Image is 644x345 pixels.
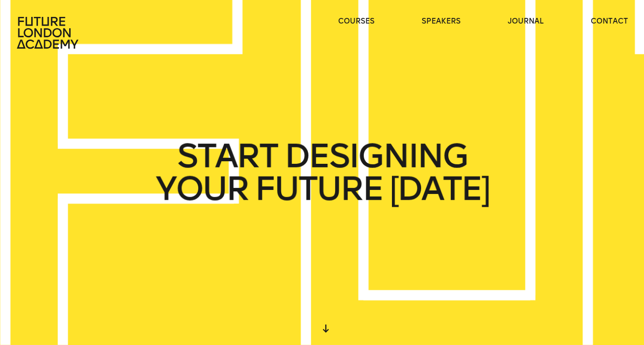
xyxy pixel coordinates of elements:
[422,16,461,27] a: speakers
[155,172,247,205] span: YOUR
[284,140,467,172] span: DESIGNING
[338,16,375,27] a: courses
[508,16,544,27] a: journal
[255,172,383,205] span: FUTURE
[177,140,277,172] span: START
[591,16,628,27] a: contact
[389,172,489,205] span: [DATE]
